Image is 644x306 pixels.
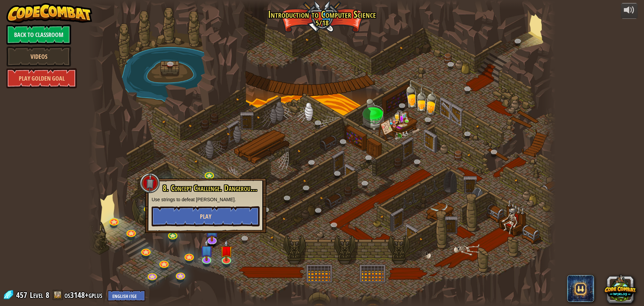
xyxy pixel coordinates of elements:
p: Use strings to defeat [PERSON_NAME]. [152,196,260,203]
a: os3148+gplus [64,290,104,300]
button: Play [152,206,260,226]
a: Back to Classroom [6,25,71,45]
span: Level [30,290,43,301]
span: Play [200,212,211,221]
span: 8. Concept Challenge. Dangerous Steps [163,182,268,194]
button: Adjust volume [621,3,638,19]
a: Play Golden Goal [6,68,77,88]
img: level-banner-unstarted-subscriber.png [201,239,213,261]
img: level-banner-unstarted.png [220,240,232,261]
img: CodeCombat - Learn how to code by playing a game [6,3,92,23]
span: 8 [46,290,49,300]
span: 457 [16,290,29,300]
a: Videos [6,46,71,67]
